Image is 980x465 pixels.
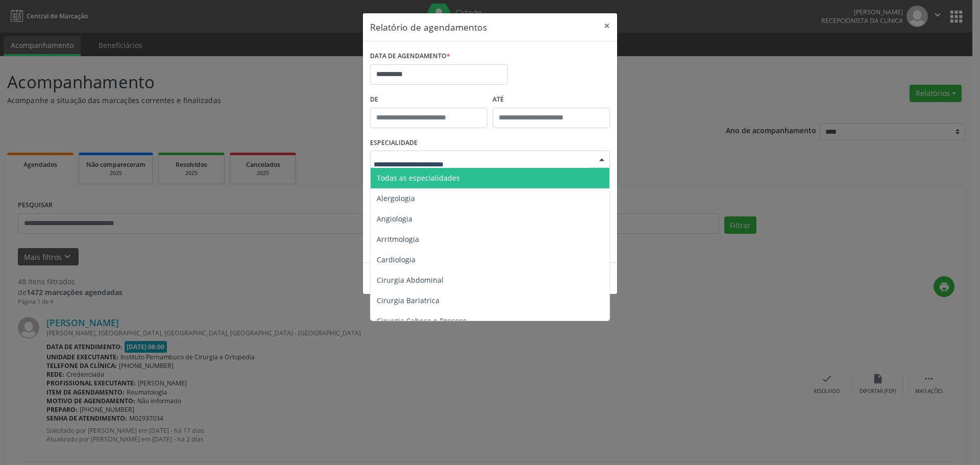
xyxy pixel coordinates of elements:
label: DATA DE AGENDAMENTO [370,48,450,64]
button: Close [597,13,617,38]
span: Alergologia [377,193,415,203]
span: Cirurgia Cabeça e Pescoço [377,316,467,326]
h5: Relatório de agendamentos [370,20,487,34]
label: ESPECIALIDADE [370,135,418,151]
span: Arritmologia [377,234,419,244]
label: ATÉ [493,92,610,108]
span: Angiologia [377,214,412,224]
span: Cirurgia Abdominal [377,275,444,285]
span: Cirurgia Bariatrica [377,296,439,305]
span: Cardiologia [377,255,415,264]
label: De [370,92,487,108]
span: Todas as especialidades [377,173,460,183]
